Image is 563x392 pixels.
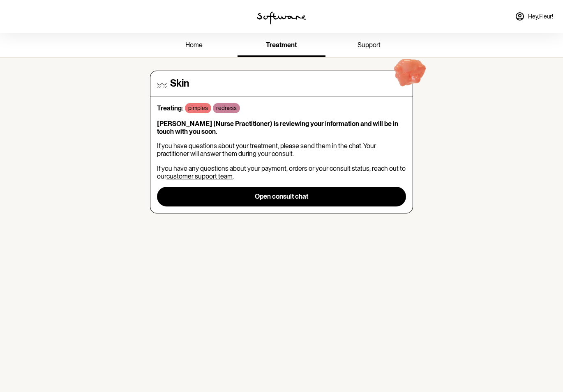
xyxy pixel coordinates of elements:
a: treatment [238,34,325,57]
p: [PERSON_NAME] (Nurse Practitioner) is reviewing your information and will be in touch with you soon. [157,120,406,135]
a: Hey,Fleur! [510,7,558,26]
p: If you have questions about your treatment, please send them in the chat. Your practitioner will ... [157,142,406,158]
span: home [185,41,203,49]
p: redness [216,105,237,112]
a: support [325,34,413,57]
img: software logo [257,11,306,25]
h4: Skin [170,78,189,89]
span: Hey, Fleur ! [528,13,553,20]
a: customer support team [166,172,233,180]
p: pimples [188,105,208,112]
p: If you have any questions about your payment, orders or your consult status, reach out to our . [157,165,406,180]
button: Open consult chat [157,187,406,206]
img: red-blob.ee797e6f29be6228169e.gif [383,48,436,100]
span: treatment [266,41,297,49]
a: home [150,34,238,57]
span: support [358,41,381,49]
strong: Treating: [157,104,183,112]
